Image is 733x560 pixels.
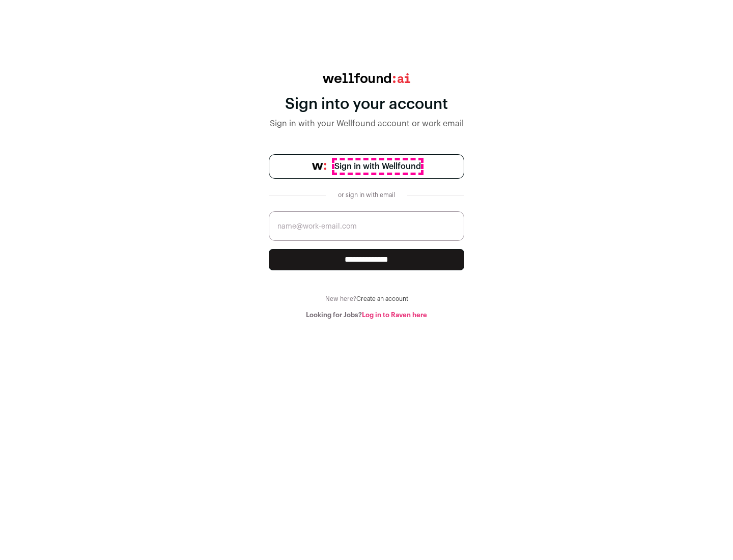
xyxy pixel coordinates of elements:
[362,312,427,318] a: Log in to Raven here
[269,95,464,114] div: Sign into your account
[334,160,421,173] span: Sign in with Wellfound
[269,154,464,179] a: Sign in with Wellfound
[323,73,410,83] img: wellfound:ai
[269,118,464,130] div: Sign in with your Wellfound account or work email
[269,311,464,319] div: Looking for Jobs?
[312,163,326,170] img: wellfound-symbol-flush-black-fb3c872781a75f747ccb3a119075da62bfe97bd399995f84a933054e44a575c4.png
[356,296,408,302] a: Create an account
[269,211,464,241] input: name@work-email.com
[334,191,399,199] div: or sign in with email
[269,295,464,303] div: New here?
